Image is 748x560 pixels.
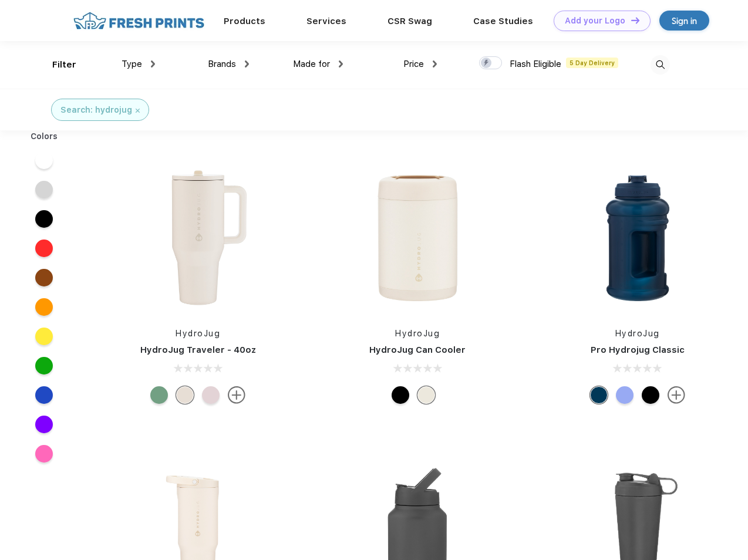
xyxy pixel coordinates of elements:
img: more.svg [668,386,685,404]
img: func=resize&h=266 [339,160,496,316]
span: Type [122,59,142,69]
img: dropdown.png [339,60,343,68]
a: HydroJug [615,329,660,338]
img: func=resize&h=266 [120,160,276,316]
a: Products [224,16,265,26]
div: Add your Logo [565,16,625,26]
a: HydroJug [176,329,220,338]
a: HydroJug [395,329,440,338]
a: Pro Hydrojug Classic [591,345,685,355]
div: Search: hydrojug [60,104,132,116]
span: Brands [208,59,236,69]
div: Colors [22,130,67,143]
img: dropdown.png [151,60,155,68]
div: Filter [52,58,76,72]
div: Hyper Blue [616,386,634,404]
span: 5 Day Delivery [566,58,618,68]
img: dropdown.png [245,60,249,68]
img: DT [631,17,639,23]
div: Sign in [672,14,697,28]
a: HydroJug Can Cooler [369,345,466,355]
img: desktop_search.svg [651,55,670,75]
span: Price [403,59,424,69]
img: dropdown.png [433,60,437,68]
a: Sign in [659,11,709,31]
div: Cream [176,386,194,404]
a: HydroJug Traveler - 40oz [140,345,256,355]
div: Black [392,386,409,404]
div: Cream [417,386,435,404]
img: filter_cancel.svg [136,109,140,113]
div: Sage [150,386,168,404]
img: func=resize&h=266 [560,160,716,316]
img: fo%20logo%202.webp [70,11,208,31]
span: Flash Eligible [510,59,561,69]
span: Made for [293,59,330,69]
div: Black [642,386,659,404]
div: Pink Sand [202,386,220,404]
div: Navy [590,386,608,404]
img: more.svg [228,386,245,404]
